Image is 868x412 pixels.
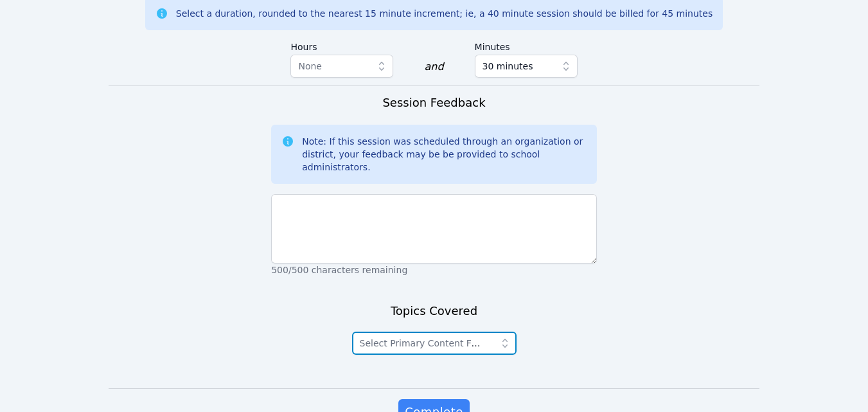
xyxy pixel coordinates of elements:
h3: Session Feedback [382,94,485,112]
span: Select Primary Content Focus [360,338,492,348]
button: 30 minutes [475,55,578,78]
div: and [424,59,443,75]
span: 30 minutes [483,58,533,74]
button: Select Primary Content Focus [352,332,517,355]
label: Minutes [475,35,578,55]
label: Hours [290,35,393,55]
div: Note: If this session was scheduled through an organization or district, your feedback may be be ... [302,135,587,174]
p: 500/500 characters remaining [271,264,597,276]
button: None [290,55,393,78]
div: Select a duration, rounded to the nearest 15 minute increment; ie, a 40 minute session should be ... [176,7,713,20]
h3: Topics Covered [391,302,477,320]
span: None [298,61,322,71]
